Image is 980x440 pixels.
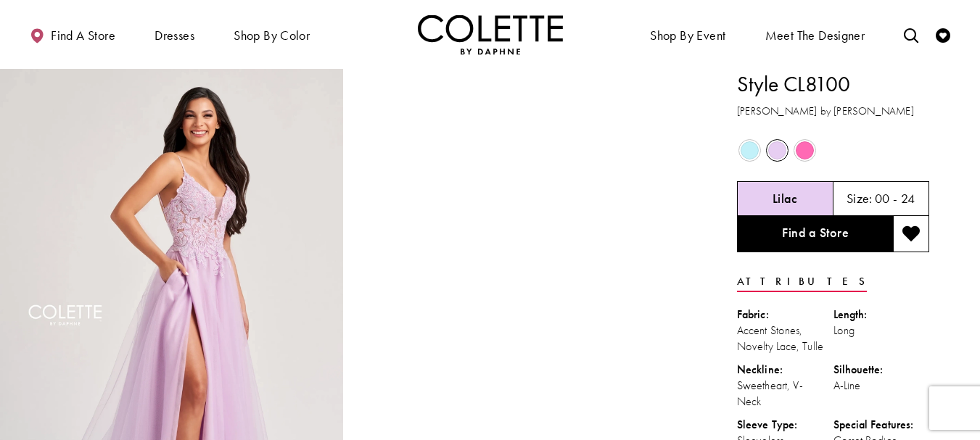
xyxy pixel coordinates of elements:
[151,14,198,54] span: Dresses
[650,28,725,43] span: Shop By Event
[737,417,833,433] div: Sleeve Type:
[418,14,563,54] a: Visit Home Page
[26,14,119,54] a: Find a store
[875,191,915,206] h5: 00 - 24
[350,69,693,241] video: Style CL8100 Colette by Daphne #1 autoplay loop mute video
[847,190,873,207] span: Size:
[51,28,115,43] span: Find a store
[833,378,930,394] div: A-Line
[737,307,833,323] div: Fabric:
[833,323,930,339] div: Long
[765,138,790,163] div: Lilac
[833,417,930,433] div: Special Features:
[737,323,833,354] div: Accent Stones, Novelty Lace, Tulle
[230,14,313,54] span: Shop by color
[737,138,762,163] div: Light Blue
[833,307,930,323] div: Length:
[234,28,310,43] span: Shop by color
[765,28,865,43] span: Meet the designer
[737,137,929,165] div: Product color controls state depends on size chosen
[737,271,867,292] a: Attributes
[646,14,729,54] span: Shop By Event
[737,362,833,378] div: Neckline:
[155,28,194,43] span: Dresses
[762,14,869,54] a: Meet the designer
[737,216,893,252] a: Find a Store
[418,14,563,54] img: Colette by Daphne
[737,69,929,99] h1: Style CL8100
[737,103,929,120] h3: [PERSON_NAME] by [PERSON_NAME]
[773,191,798,206] h5: Chosen color
[932,14,954,54] a: Check Wishlist
[893,216,929,252] button: Add to wishlist
[792,138,818,163] div: Pink
[737,378,833,410] div: Sweetheart, V-Neck
[833,362,930,378] div: Silhouette:
[900,14,922,54] a: Toggle search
